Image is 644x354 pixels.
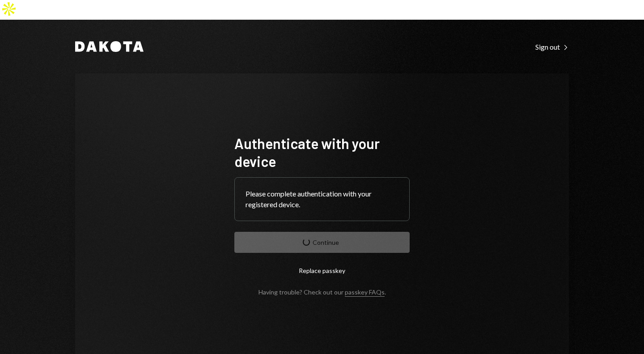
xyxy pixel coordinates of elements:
h1: Authenticate with your device [234,134,410,170]
div: Sign out [535,43,569,51]
button: Replace passkey [234,260,410,281]
div: Please complete authentication with your registered device. [246,188,398,210]
div: Having trouble? Check out our . [258,288,386,296]
a: Sign out [535,42,569,51]
a: passkey FAQs [345,288,385,297]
